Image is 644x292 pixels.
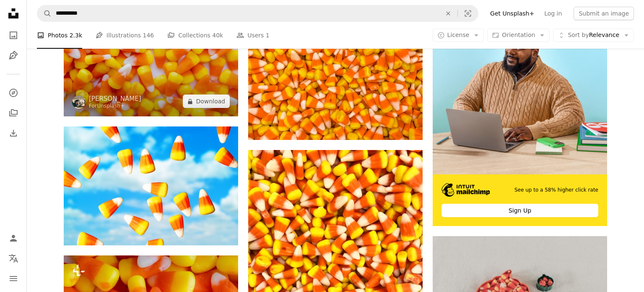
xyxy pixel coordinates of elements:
div: For [89,103,141,110]
span: See up to a 58% higher click rate [514,187,598,194]
a: Illustrations [5,47,22,64]
div: Sign Up [441,204,598,217]
a: Explore [5,84,22,101]
button: License [433,29,484,42]
a: Log in [539,7,567,20]
a: Collections 40k [167,22,223,49]
span: 40k [212,31,223,40]
span: 1 [266,31,270,40]
a: Collections [5,105,22,121]
button: Submit an image [574,7,634,20]
a: a pile of orange and white candy corn [248,66,423,74]
a: a pile of orange and yellow candy corn [64,54,238,62]
img: file-1690386555781-336d1949dad1image [441,183,490,197]
a: Unsplash+ [97,103,125,109]
a: Photos [5,27,22,44]
a: Illustrations 146 [96,22,154,49]
button: Menu [5,270,22,287]
a: Users 1 [236,22,270,49]
button: Search Unsplash [37,5,52,21]
span: License [447,32,470,38]
span: Relevance [568,31,619,39]
a: Get Unsplash+ [485,7,539,20]
a: [PERSON_NAME] [89,95,141,103]
a: a large pile of candy corn is shown [248,263,423,270]
a: A group of candy corn falling into the air [64,182,238,189]
span: 146 [143,31,154,40]
button: Language [5,250,22,267]
span: Orientation [502,32,535,38]
img: A group of candy corn falling into the air [64,126,238,245]
a: Home — Unsplash [5,5,22,24]
button: Clear [439,5,457,21]
a: Download History [5,125,22,142]
img: Go to Hans's profile [72,95,86,109]
span: Sort by [568,32,589,38]
form: Find visuals sitewide [37,5,478,22]
button: Visual search [458,5,478,21]
button: Orientation [487,29,550,42]
a: Log in / Sign up [5,230,22,247]
button: Sort byRelevance [553,29,634,42]
button: Download [183,95,230,108]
